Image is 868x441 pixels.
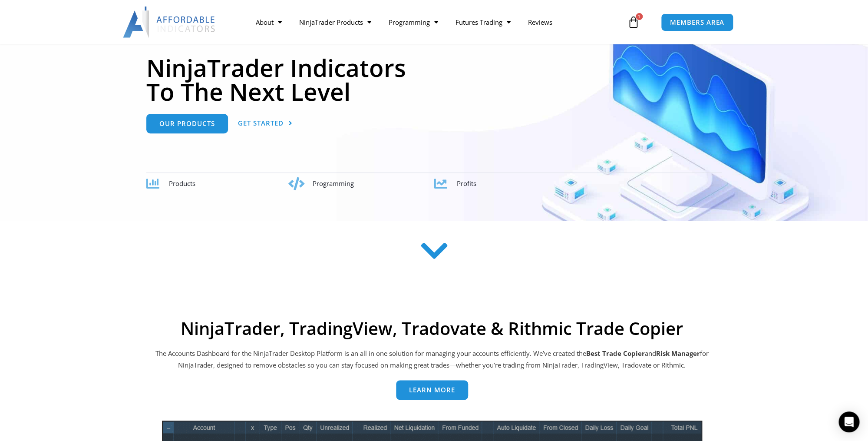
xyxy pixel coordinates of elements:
[123,7,216,38] img: LogoAI | Affordable Indicators – NinjaTrader
[446,12,519,32] a: Futures Trading
[656,349,700,358] strong: Risk Manager
[636,13,643,20] span: 1
[146,114,228,133] a: Our Products
[290,12,380,32] a: NinjaTrader Products
[238,120,284,126] span: Get Started
[614,10,653,35] a: 1
[396,380,468,400] a: Learn more
[247,12,290,32] a: About
[409,387,455,393] span: Learn more
[169,179,195,188] span: Products
[661,13,733,31] a: MEMBERS AREA
[586,349,645,358] b: Best Trade Copier
[238,114,293,133] a: Get Started
[457,179,476,188] span: Profits
[838,411,859,432] div: Open Intercom Messenger
[159,120,215,127] span: Our Products
[154,318,710,339] h2: NinjaTrader, TradingView, Tradovate & Rithmic Trade Copier
[519,12,561,32] a: Reviews
[154,348,710,372] p: The Accounts Dashboard for the NinjaTrader Desktop Platform is an all in one solution for managin...
[380,12,446,32] a: Programming
[313,179,354,188] span: Programming
[670,19,724,26] span: MEMBERS AREA
[146,56,722,103] h1: NinjaTrader Indicators To The Next Level
[247,12,625,32] nav: Menu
